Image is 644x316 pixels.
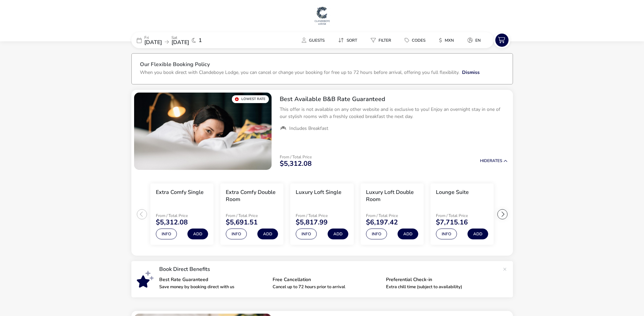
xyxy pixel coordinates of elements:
[287,181,357,248] swiper-slide: 3 / 6
[159,277,267,282] p: Best Rate Guaranteed
[156,214,208,218] p: From / Total Price
[314,5,331,26] img: Main Website
[366,229,387,239] button: Info
[436,214,488,218] p: From / Total Price
[347,38,357,43] span: Sort
[399,35,431,45] button: Codes
[171,36,189,40] p: Sat
[366,219,398,226] span: $6,197.42
[199,38,202,43] span: 1
[462,69,480,76] button: Dismiss
[296,35,333,45] naf-pibe-menu-bar-item: Guests
[366,214,418,218] p: From / Total Price
[156,229,177,239] button: Info
[439,37,442,44] i: $
[144,36,162,40] p: Fri
[226,214,278,218] p: From / Total Price
[436,189,469,196] h3: Lounge Suite
[226,229,247,239] button: Info
[140,62,504,69] h3: Our Flexible Booking Policy
[427,181,497,248] swiper-slide: 5 / 6
[480,159,508,163] button: HideRates
[434,35,462,45] naf-pibe-menu-bar-item: $MXN
[280,160,312,167] span: $5,312.08
[280,106,508,120] p: This offer is not available on any other website and is exclusive to you! Enjoy an overnight stay...
[412,38,425,43] span: Codes
[497,181,567,248] swiper-slide: 6 / 6
[309,38,325,43] span: Guests
[366,189,418,203] h3: Luxury Loft Double Room
[131,32,233,48] div: Fri[DATE]Sat[DATE]1
[296,229,317,239] button: Info
[467,229,488,239] button: Add
[398,229,418,239] button: Add
[475,38,481,43] span: en
[159,266,499,272] p: Book Direct Benefits
[171,39,189,46] span: [DATE]
[379,38,391,43] span: Filter
[462,35,486,45] button: en
[328,229,348,239] button: Add
[280,95,508,103] h2: Best Available B&B Rate Guaranteed
[436,219,468,226] span: $7,715.16
[274,90,513,137] div: Best Available B&B Rate GuaranteedThis offer is not available on any other website and is exclusi...
[273,277,381,282] p: Free Cancellation
[365,35,397,45] button: Filter
[144,39,162,46] span: [DATE]
[232,95,269,103] div: Lowest Rate
[147,181,217,248] swiper-slide: 1 / 6
[296,219,328,226] span: $5,817.99
[140,69,459,76] p: When you book direct with Clandeboye Lodge, you can cancel or change your booking for free up to ...
[333,35,365,45] naf-pibe-menu-bar-item: Sort
[434,35,459,45] button: $MXN
[159,285,267,289] p: Save money by booking direct with us
[156,219,188,226] span: $5,312.08
[296,214,348,218] p: From / Total Price
[217,181,287,248] swiper-slide: 2 / 6
[289,125,328,132] span: Includes Breakfast
[296,189,342,196] h3: Luxury Loft Single
[462,35,489,45] naf-pibe-menu-bar-item: en
[273,285,381,289] p: Cancel up to 72 hours prior to arrival
[480,158,490,163] span: Hide
[226,219,258,226] span: $5,691.51
[257,229,278,239] button: Add
[333,35,363,45] button: Sort
[226,189,278,203] h3: Extra Comfy Double Room
[365,35,399,45] naf-pibe-menu-bar-item: Filter
[280,155,312,159] p: From / Total Price
[386,277,494,282] p: Preferential Check-in
[134,93,272,170] swiper-slide: 1 / 1
[445,38,454,43] span: MXN
[357,181,427,248] swiper-slide: 4 / 6
[399,35,434,45] naf-pibe-menu-bar-item: Codes
[296,35,330,45] button: Guests
[436,229,457,239] button: Info
[156,189,204,196] h3: Extra Comfy Single
[386,285,494,289] p: Extra chill time (subject to availability)
[187,229,208,239] button: Add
